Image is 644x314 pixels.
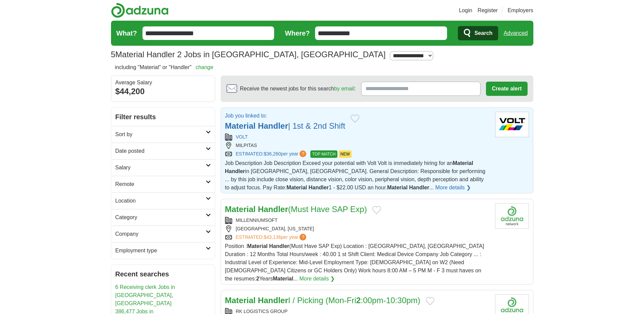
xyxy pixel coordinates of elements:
div: MILPITAS [225,142,490,149]
a: ESTIMATED:$43,136per year? [236,234,308,241]
img: Company logo [495,203,529,229]
a: Remote [111,176,215,192]
span: Search [474,26,492,40]
h2: Sort by [115,130,206,139]
button: Create alert [486,82,527,96]
div: $44,200 [115,85,211,98]
div: Average Salary [115,80,211,85]
a: by email [334,86,354,91]
h2: Employment type [115,247,206,255]
strong: 2 [256,276,259,281]
span: Job Description Job Description Exceed your potential with Volt Volt is immediately hiring for an... [225,160,486,190]
span: NEW [339,150,352,158]
span: 5 [111,48,115,61]
h2: Filter results [111,108,215,126]
h2: Remote [115,180,206,188]
span: ? [299,150,306,157]
h2: Category [115,213,206,222]
a: ESTIMATED:$36,260per year? [236,150,308,158]
button: Search [458,26,498,40]
img: Adzuna logo [111,3,169,18]
span: TOP MATCH [310,150,337,158]
span: Position : (Must Have SAP Exp) Location : [GEOGRAPHIC_DATA], [GEOGRAPHIC_DATA] Duration : 12 Mont... [225,243,484,281]
strong: Material [247,243,267,249]
a: More details ❯ [435,184,471,192]
a: Company [111,226,215,242]
strong: Handler [269,243,289,249]
span: Receive the newest jobs for this search : [240,85,356,93]
button: Add to favorite jobs [426,297,435,305]
strong: Material [225,205,256,214]
strong: Material [387,185,407,190]
a: More details ❯ [299,275,335,283]
strong: Material [273,276,293,281]
a: Employment type [111,242,215,259]
span: ? [299,234,306,240]
a: Salary [111,159,215,176]
div: [GEOGRAPHIC_DATA], [US_STATE] [225,225,490,232]
h1: Material Handler 2 Jobs in [GEOGRAPHIC_DATA], [GEOGRAPHIC_DATA] [111,50,386,59]
strong: Handler [309,185,329,190]
h2: Salary [115,164,206,172]
a: Material Handler(Must Have SAP Exp) [225,205,367,214]
a: Employers [508,6,533,15]
strong: Handler [409,185,429,190]
a: Date posted [111,143,215,159]
strong: Material [453,160,473,166]
a: Material Handler| 1st & 2nd Shift [225,121,346,130]
div: MILLENNIUMSOFT [225,217,490,224]
strong: Handler [225,168,245,174]
strong: Handler [258,121,288,130]
h2: Recent searches [115,269,211,279]
h2: including "Material" or "Handler" [115,63,214,71]
p: Job you linked to: [225,112,346,120]
label: What? [116,28,137,38]
button: Add to favorite jobs [372,206,381,214]
a: Sort by [111,126,215,143]
a: Advanced [504,26,528,40]
strong: 2 [356,296,361,305]
span: $43,136 [264,234,281,240]
a: change [196,64,214,70]
a: Location [111,192,215,209]
a: Register [478,6,498,15]
h2: Date posted [115,147,206,155]
a: VOLT [236,134,248,140]
button: Add to favorite jobs [351,114,359,123]
strong: Handler [258,296,288,305]
label: Where? [285,28,310,38]
strong: Material [287,185,307,190]
span: $36,260 [264,151,281,156]
a: Category [111,209,215,226]
h2: Location [115,197,206,205]
a: Login [459,6,472,15]
strong: Handler [258,205,288,214]
a: Material HandlerI / Picking (Mon-Fri2:00pm-10:30pm) [225,296,421,305]
h2: Company [115,230,206,238]
strong: Material [225,121,256,130]
strong: Material [225,296,256,305]
a: 6 Receiving clerk Jobs in [GEOGRAPHIC_DATA], [GEOGRAPHIC_DATA] [115,284,175,306]
img: Volt logo [495,112,529,137]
